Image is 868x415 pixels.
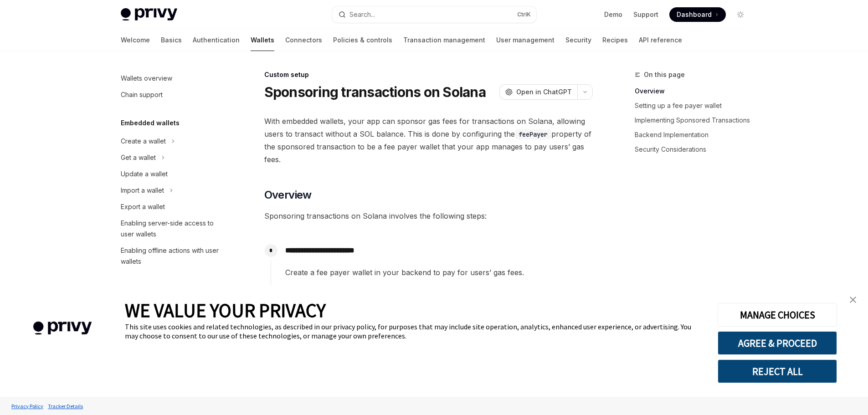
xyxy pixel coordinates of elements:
button: AGREE & PROCEED [718,331,837,355]
div: Custom setup [264,70,593,79]
button: Toggle Get a wallet section [113,149,230,166]
div: Enabling server-side access to user wallets [121,218,225,240]
div: Import a wallet [121,185,164,196]
a: User management [496,29,555,51]
img: close banner [850,297,856,303]
a: Dashboard [669,7,726,22]
a: Chain support [113,87,230,103]
a: Wallets overview [113,70,230,87]
a: Demo [604,10,622,19]
a: Update a wallet [113,166,230,182]
a: Policies & controls [333,29,392,51]
span: On this page [644,69,685,80]
button: Open search [332,6,536,23]
img: light logo [121,8,177,21]
a: Wallets [251,29,274,51]
button: REJECT ALL [718,359,837,383]
span: Dashboard [677,10,712,19]
button: Open in ChatGPT [499,84,577,100]
a: Implementing Sponsored Transactions [635,113,755,128]
div: This site uses cookies and related technologies, as described in our privacy policy, for purposes... [125,322,704,340]
h1: Sponsoring transactions on Solana [264,84,486,100]
span: Overview [264,188,312,202]
div: Enabling offline actions with user wallets [121,245,225,267]
button: Toggle dark mode [733,7,748,22]
a: Security Considerations [635,142,755,157]
code: feePayer [515,129,551,139]
a: Enabling server-side access to user wallets [113,215,230,242]
button: MANAGE CHOICES [718,303,837,327]
div: Create a wallet [121,136,166,147]
a: Welcome [121,29,150,51]
a: Privacy Policy [9,398,46,414]
button: Toggle Create a wallet section [113,133,230,149]
div: Export a wallet [121,201,165,212]
a: Overview [635,84,755,98]
h5: Using wallets [121,284,164,295]
img: company logo [14,308,111,348]
div: Wallets overview [121,73,172,84]
a: API reference [639,29,682,51]
a: Backend Implementation [635,128,755,142]
span: WE VALUE YOUR PRIVACY [125,298,326,322]
div: Get a wallet [121,152,156,163]
span: With embedded wallets, your app can sponsor gas fees for transactions on Solana, allowing users t... [264,115,593,166]
a: Setting up a fee payer wallet [635,98,755,113]
div: Update a wallet [121,169,168,179]
span: Create a fee payer wallet in your backend to pay for users’ gas fees. [285,266,592,279]
a: Basics [161,29,182,51]
div: Chain support [121,89,163,100]
a: Transaction management [403,29,485,51]
span: Ctrl K [517,11,531,18]
a: Enabling offline actions with user wallets [113,242,230,270]
a: Connectors [285,29,322,51]
a: Authentication [193,29,240,51]
a: Export a wallet [113,199,230,215]
a: Recipes [602,29,628,51]
a: Security [565,29,591,51]
h5: Embedded wallets [121,118,180,128]
button: Toggle Import a wallet section [113,182,230,199]
a: Tracker Details [46,398,85,414]
a: close banner [844,291,862,309]
div: Search... [349,9,375,20]
a: Support [633,10,658,19]
span: Open in ChatGPT [516,87,572,97]
span: Sponsoring transactions on Solana involves the following steps: [264,210,593,222]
